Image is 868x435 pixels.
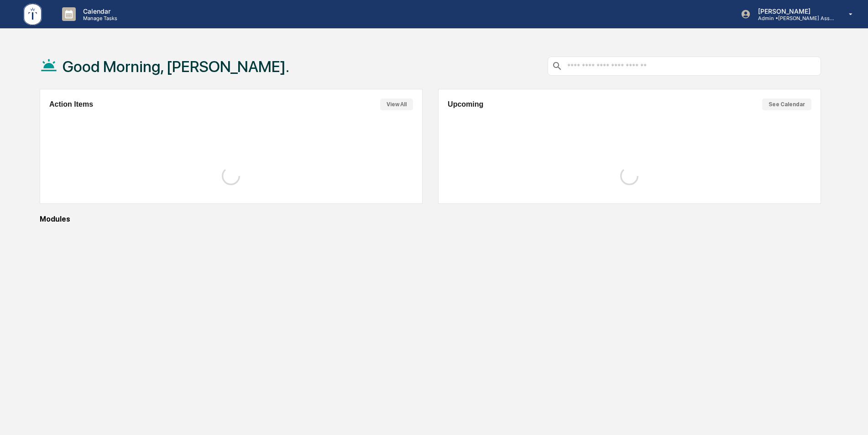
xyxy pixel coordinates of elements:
[751,7,836,15] p: [PERSON_NAME]
[49,100,93,109] h2: Action Items
[22,2,44,27] img: logo
[63,57,289,76] h1: Good Morning, [PERSON_NAME].
[76,15,122,21] p: Manage Tasks
[751,15,836,21] p: Admin • [PERSON_NAME] Asset Management LLC
[40,215,821,223] div: Modules
[380,98,413,110] button: View All
[76,7,122,15] p: Calendar
[762,98,811,110] button: See Calendar
[448,100,483,109] h2: Upcoming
